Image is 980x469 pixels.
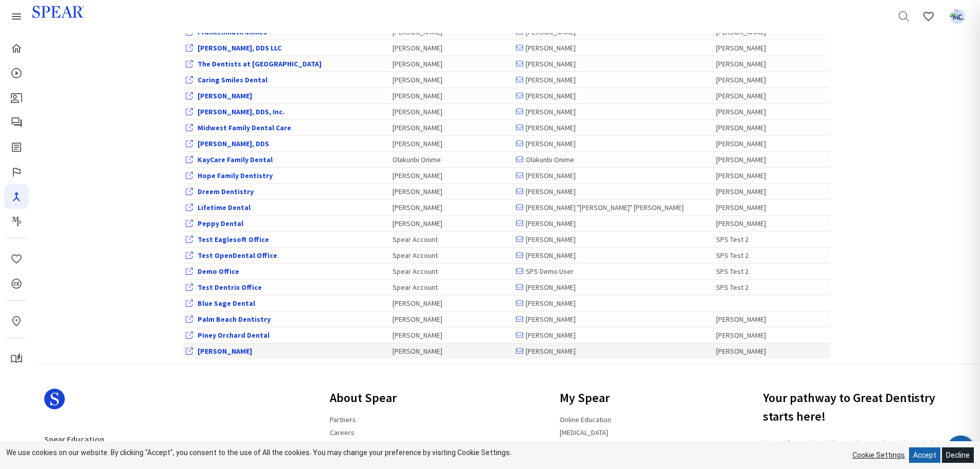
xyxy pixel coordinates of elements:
[516,43,711,53] div: [PERSON_NAME]
[198,219,243,228] a: View Office Dashboard
[716,107,775,117] div: [PERSON_NAME]
[393,186,511,197] div: [PERSON_NAME]
[198,75,268,84] a: View Office Dashboard
[716,282,775,292] div: SPS Test 2
[393,250,511,260] div: Spear Account
[716,202,775,213] div: [PERSON_NAME]
[44,430,193,469] address: 7201 E. Princess [GEOGRAPHIC_DATA], [GEOGRAPHIC_DATA] 85255
[716,346,775,356] div: [PERSON_NAME]
[393,202,511,213] div: [PERSON_NAME]
[393,91,511,101] div: [PERSON_NAME]
[516,250,711,260] div: [PERSON_NAME]
[198,59,322,68] a: View Office Dashboard
[516,218,711,229] div: [PERSON_NAME]
[554,385,632,411] h3: My Spear
[516,170,711,181] div: [PERSON_NAME]
[516,91,711,101] div: [PERSON_NAME]
[198,235,269,244] a: View Office Dashboard
[198,139,269,148] a: View Office Dashboard
[763,438,974,460] p: Sign up for our biweekly newsletter to learn about the latest events, workshops, seminars, course...
[950,9,965,24] img: ...
[44,389,65,409] svg: Spear Logo
[4,4,29,29] a: Spear Products
[198,283,262,292] a: View Office Dashboard
[4,135,29,160] a: Spear Digest
[716,186,775,197] div: [PERSON_NAME]
[516,346,711,356] div: [PERSON_NAME]
[554,437,600,455] a: Spear TALK
[198,155,273,164] a: View Office Dashboard
[44,385,193,422] a: Spear Logo
[716,91,775,101] div: [PERSON_NAME]
[516,138,711,149] div: [PERSON_NAME]
[393,138,511,149] div: [PERSON_NAME]
[947,436,975,464] img: Resource Center badge
[4,247,29,271] a: Favorites
[198,187,254,196] a: View Office Dashboard
[198,107,284,116] a: View Office Dashboard
[393,234,511,245] div: Spear Account
[516,282,711,292] div: [PERSON_NAME]
[945,4,970,29] a: Favorites
[516,107,711,117] div: [PERSON_NAME]
[909,447,940,463] button: Accept
[393,282,511,292] div: Spear Account
[716,234,775,245] div: SPS Test 2
[393,59,511,69] div: [PERSON_NAME]
[916,4,941,29] a: Favorites
[324,385,423,411] h3: About Spear
[393,170,511,181] div: [PERSON_NAME]
[393,314,511,324] div: [PERSON_NAME]
[393,43,511,53] div: [PERSON_NAME]
[393,123,511,133] div: [PERSON_NAME]
[892,4,916,29] a: Search
[4,309,29,334] a: In-Person & Virtual
[516,59,711,69] div: [PERSON_NAME]
[198,171,273,180] a: View Office Dashboard
[4,36,29,61] a: Home
[716,154,775,165] div: [PERSON_NAME]
[716,218,775,229] div: [PERSON_NAME]
[852,451,905,459] a: Cookie Settings
[716,43,775,53] div: [PERSON_NAME]
[4,110,29,135] a: Spear Talk
[554,411,617,428] a: Online Education
[44,430,111,448] a: Spear Education
[198,331,270,340] a: View Office Dashboard
[942,447,974,463] button: Decline
[716,138,775,149] div: [PERSON_NAME]
[198,123,291,132] a: View Office Dashboard
[716,123,775,133] div: [PERSON_NAME]
[324,411,362,428] a: Partners
[716,314,775,324] div: [PERSON_NAME]
[198,43,281,53] a: View Office Dashboard
[6,448,511,457] span: We use cookies on our website. By clicking "Accept", you consent to the use of All the cookies. Y...
[393,218,511,229] div: [PERSON_NAME]
[4,271,29,296] a: CE Credits
[716,59,775,69] div: [PERSON_NAME]
[516,154,711,165] div: Olakunbi Onime
[393,330,511,340] div: [PERSON_NAME]
[716,330,775,340] div: [PERSON_NAME]
[516,202,711,213] div: [PERSON_NAME] "[PERSON_NAME]" [PERSON_NAME]
[516,186,711,197] div: [PERSON_NAME]
[516,75,711,85] div: [PERSON_NAME]
[324,424,361,441] a: Careers
[198,91,252,100] a: View Office Dashboard
[393,266,511,276] div: Spear Account
[393,107,511,117] div: [PERSON_NAME]
[516,330,711,340] div: [PERSON_NAME]
[516,298,711,308] div: [PERSON_NAME]
[198,203,251,212] a: View Office Dashboard
[947,436,975,464] button: Open Resource Center
[716,250,775,260] div: SPS Test 2
[554,424,614,441] a: [MEDICAL_DATA]
[4,61,29,85] a: Courses
[198,251,277,260] a: View Office Dashboard
[763,385,974,430] h3: Your pathway to Great Dentistry starts here!
[198,267,239,276] a: View Office Dashboard
[4,85,29,110] a: Patient Education
[516,234,711,245] div: [PERSON_NAME]
[4,346,29,371] a: My Study Club
[716,75,775,85] div: [PERSON_NAME]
